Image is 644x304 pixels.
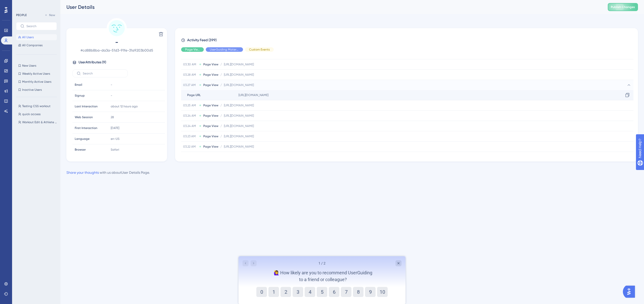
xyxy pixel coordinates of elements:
span: All Companies [22,43,43,47]
div: with us about User Details Page . [66,169,150,176]
span: Language [75,137,90,141]
time: [DATE] [111,126,119,130]
span: Testing CSS workout [22,104,51,108]
span: 28 [111,115,114,119]
a: Share your thoughts [66,170,99,175]
span: 03.23 AM [183,134,197,138]
span: Signup [75,94,85,98]
span: 03.24 AM [183,114,197,118]
span: Custom Events [249,48,270,52]
span: Publish Changes [611,5,635,9]
span: First Interaction [75,126,97,130]
span: Activity Feed (399) [187,37,217,43]
span: [URL][DOMAIN_NAME] [224,124,254,128]
button: Monthly Active Users [16,79,57,85]
span: Page View [203,114,218,118]
span: Weekly Active Users [22,72,50,76]
span: / [220,145,222,149]
span: Need Help? [12,1,31,7]
span: 03.30 AM [183,62,197,66]
span: - [111,83,112,87]
button: New [43,12,57,18]
span: New [49,13,55,17]
span: Monthly Active Users [22,80,51,84]
button: Workout Edit & Athlete Ranking ID [16,119,60,125]
span: [URL][DOMAIN_NAME] [224,62,254,66]
span: [URL][DOMAIN_NAME] [224,73,254,77]
span: Inactive Users [22,88,42,92]
span: Last Interaction [75,104,98,108]
span: All Users [22,35,34,39]
span: 03.27 AM [183,83,197,87]
span: / [220,134,222,138]
button: All Users [16,34,57,40]
span: Page View [203,62,218,66]
span: [URL][DOMAIN_NAME] [224,103,254,107]
span: Workout Edit & Athlete Ranking ID [22,120,58,124]
span: - [111,94,112,98]
span: Web Session [75,115,93,119]
span: User Attributes ( 9 ) [78,59,106,65]
span: en-US [111,137,119,141]
span: quick access [22,112,41,116]
span: Page View [203,134,218,138]
span: / [220,83,222,87]
span: [URL][DOMAIN_NAME] [224,83,254,87]
time: about 12 hours ago [111,105,138,108]
span: New Users [22,64,36,68]
iframe: UserGuiding AI Assistant Launcher [623,284,638,299]
div: PEOPLE [16,13,27,17]
button: Publish Changes [608,3,638,11]
span: # cd88b8ba-da3a-51d3-91fe-31a9203b00d5 [72,47,161,53]
input: Search [83,72,124,75]
span: / [220,73,222,77]
span: 03.22 AM [183,145,197,149]
button: Weekly Active Users [16,71,57,77]
span: Safari [111,148,119,152]
span: / [220,124,222,128]
button: New Users [16,63,57,69]
span: Page View [203,103,218,107]
span: [URL][DOMAIN_NAME] [224,145,254,149]
span: [URL][DOMAIN_NAME] [238,93,268,97]
span: Browser [75,148,86,152]
span: Page URL [187,93,201,97]
span: / [220,62,222,66]
span: Page View [185,48,200,52]
button: Testing CSS workout [16,103,60,109]
input: Search [26,24,53,28]
button: Inactive Users [16,87,57,93]
span: 03.25 AM [183,103,197,107]
span: / [220,103,222,107]
span: / [220,114,222,118]
button: quick access [16,111,60,117]
span: 03.28 AM [183,73,197,77]
span: 03.24 AM [183,124,197,128]
span: [URL][DOMAIN_NAME] [224,134,254,138]
span: Page View [203,83,218,87]
span: [URL][DOMAIN_NAME] [224,114,254,118]
span: Page View [203,73,218,77]
span: - [72,38,161,46]
button: All Companies [16,42,57,48]
span: Page View [203,145,218,149]
div: User Details [66,4,595,11]
span: Email [75,83,82,87]
span: Page View [203,124,218,128]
